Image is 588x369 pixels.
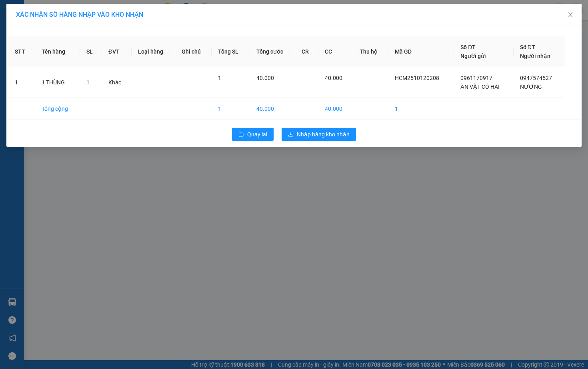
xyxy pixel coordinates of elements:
[567,12,574,18] span: close
[218,75,221,81] span: 1
[256,75,274,81] span: 40.000
[297,130,350,139] span: Nhập hàng kho nhận
[132,36,175,67] th: Loại hàng
[353,36,388,67] th: Thu hộ
[102,67,131,98] td: Khác
[238,132,244,138] span: rollback
[8,67,35,98] td: 1
[232,128,274,141] button: rollbackQuay lại
[318,36,353,67] th: CC
[250,98,296,120] td: 40.000
[102,36,131,67] th: ĐVT
[247,130,267,139] span: Quay lại
[175,36,212,67] th: Ghi chú
[295,36,318,67] th: CR
[559,4,582,26] button: Close
[282,128,356,141] button: downloadNhập hàng kho nhận
[16,11,143,18] span: XÁC NHẬN SỐ HÀNG NHẬP VÀO KHO NHẬN
[35,36,80,67] th: Tên hàng
[520,53,550,59] span: Người nhận
[288,132,294,138] span: download
[86,79,90,86] span: 1
[460,53,486,59] span: Người gửi
[35,98,80,120] td: Tổng cộng
[318,98,353,120] td: 40.000
[460,44,476,50] span: Số ĐT
[250,36,296,67] th: Tổng cước
[35,67,80,98] td: 1 THÙNG
[460,84,499,90] span: ĂN VẶT CÔ HAI
[212,36,250,67] th: Tổng SL
[460,75,492,81] span: 0961170917
[395,75,439,81] span: HCM2510120208
[520,84,542,90] span: NƯƠNG
[388,36,454,67] th: Mã GD
[80,36,102,67] th: SL
[388,98,454,120] td: 1
[8,36,35,67] th: STT
[325,75,342,81] span: 40.000
[212,98,250,120] td: 1
[520,75,552,81] span: 0947574527
[520,44,535,50] span: Số ĐT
